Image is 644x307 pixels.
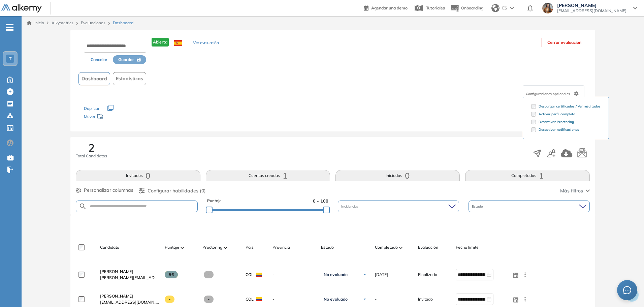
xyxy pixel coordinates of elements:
[450,1,483,16] button: Onboarding
[100,293,159,299] a: [PERSON_NAME]
[313,198,328,204] span: 0 - 100
[165,296,174,303] span: -
[321,244,334,250] span: Estado
[399,247,402,249] img: [missing "en.ARROW_ALT" translation]
[338,201,459,212] div: Incidencias
[246,296,254,302] span: COL
[526,91,571,96] span: Configuraciones opcionales
[623,286,631,294] span: message
[560,187,590,194] button: Más filtros
[204,271,214,278] span: -
[206,170,330,181] button: Cuentas creadas1
[100,269,159,275] a: [PERSON_NAME]
[118,57,134,63] span: Guardar
[363,297,367,301] img: Ícono de flecha
[165,271,178,278] span: 56
[100,299,159,305] span: [EMAIL_ADDRESS][DOMAIN_NAME]
[9,56,12,61] span: T
[491,4,500,12] img: world
[174,40,182,46] img: ESP
[363,273,367,277] img: Ícono de flecha
[375,296,377,302] span: -
[469,201,590,212] div: Estado
[193,40,219,47] button: Ver evaluación
[371,5,408,10] span: Agendar una demo
[461,5,483,10] span: Onboarding
[6,27,13,28] i: -
[426,5,445,10] span: Tutoriales
[84,106,99,111] span: Duplicar
[472,204,484,209] span: Estado
[510,7,514,9] img: arrow
[246,244,254,250] span: País
[272,244,290,250] span: Provincia
[272,272,316,278] span: -
[165,244,179,250] span: Puntaje
[84,111,151,123] div: Mover
[116,75,143,82] span: Estadísticas
[204,296,214,303] span: -
[1,4,42,13] img: Logo
[539,104,601,109] span: Descargar certificados / Ver resultados
[76,187,133,194] button: Personalizar columnas
[78,72,110,85] button: Dashboard
[148,187,206,194] span: Configurar habilidades (0)
[113,55,146,64] button: Guardar
[465,170,589,181] button: Completadas1
[139,187,206,194] button: Configurar habilidades (0)
[100,244,119,250] span: Candidato
[502,5,507,11] span: ES
[557,3,626,8] span: [PERSON_NAME]
[256,273,262,277] img: COL
[375,244,398,250] span: Completado
[335,170,460,181] button: Iniciadas0
[181,247,184,249] img: [missing "en.ARROW_ALT" translation]
[539,119,574,124] span: Desactivar Proctoring
[81,20,105,25] a: Evaluaciones
[523,85,584,102] div: Configuraciones opcionales
[152,38,169,47] span: Abierta
[364,3,408,11] a: Agendar una demo
[341,204,360,209] span: Incidencias
[76,153,107,159] span: Total Candidatos
[113,72,146,85] button: Estadísticas
[100,294,133,299] span: [PERSON_NAME]
[272,296,316,302] span: -
[207,198,222,204] span: Puntaje
[557,8,626,13] span: [EMAIL_ADDRESS][DOMAIN_NAME]
[324,272,348,277] span: No evaluado
[27,20,44,26] a: Inicio
[375,272,388,278] span: [DATE]
[456,244,479,250] span: Fecha límite
[246,272,254,278] span: COL
[418,296,433,302] span: Invitado
[113,20,133,26] span: Dashboard
[82,75,107,82] span: Dashboard
[100,275,159,281] span: [PERSON_NAME][EMAIL_ADDRESS][DOMAIN_NAME]
[256,297,262,301] img: COL
[79,202,87,211] img: SEARCH_ALT
[560,187,583,194] span: Más filtros
[324,297,348,302] span: No evaluado
[85,55,113,64] button: Cancelar
[100,269,133,274] span: [PERSON_NAME]
[88,142,95,153] span: 2
[52,20,73,25] span: Alkymetrics
[76,170,200,181] button: Invitados0
[542,38,587,47] button: Cerrar evaluación
[84,187,133,194] span: Personalizar columnas
[418,272,437,278] span: Finalizado
[539,112,575,117] span: Activar perfil completo
[224,247,227,249] img: [missing "en.ARROW_ALT" translation]
[539,127,579,132] span: Desactivar notificaciones
[202,244,222,250] span: Proctoring
[418,244,438,250] span: Evaluación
